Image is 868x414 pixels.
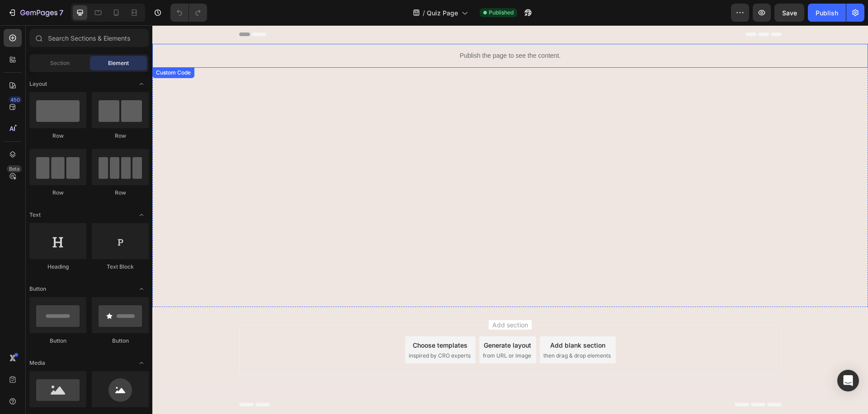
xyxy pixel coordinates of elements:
[782,9,797,17] span: Save
[29,263,86,271] div: Heading
[29,80,47,88] span: Layout
[134,77,149,91] span: Toggle open
[256,326,318,335] span: inspired by CRO experts
[29,132,86,140] div: Row
[7,165,22,172] div: Beta
[50,59,70,67] span: Section
[2,43,40,51] div: Custom Code
[92,337,149,345] div: Button
[29,337,86,345] div: Button
[330,326,379,335] span: from URL or image
[9,96,22,103] div: 450
[391,326,458,335] span: then drag & drop elements
[29,359,45,367] span: Media
[92,263,149,271] div: Text Block
[226,26,490,35] p: Publish the page to see the content.
[92,132,149,140] div: Row
[336,295,379,304] span: Add section
[423,8,425,18] span: /
[134,356,149,370] span: Toggle open
[92,189,149,197] div: Row
[260,315,315,325] div: Choose templates
[398,315,453,325] div: Add blank section
[134,208,149,222] span: Toggle open
[170,4,207,22] div: Undo/Redo
[59,7,63,18] p: 7
[29,29,149,47] input: Search Sections & Elements
[774,4,804,22] button: Save
[134,282,149,296] span: Toggle open
[837,370,859,391] div: Open Intercom Messenger
[152,25,868,414] iframe: Design area
[427,8,458,18] span: Quiz Page
[29,211,41,219] span: Text
[29,189,86,197] div: Row
[808,4,846,22] button: Publish
[816,8,838,18] div: Publish
[4,4,67,22] button: 7
[489,9,514,17] span: Published
[108,59,129,67] span: Element
[331,315,379,325] div: Generate layout
[29,285,46,293] span: Button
